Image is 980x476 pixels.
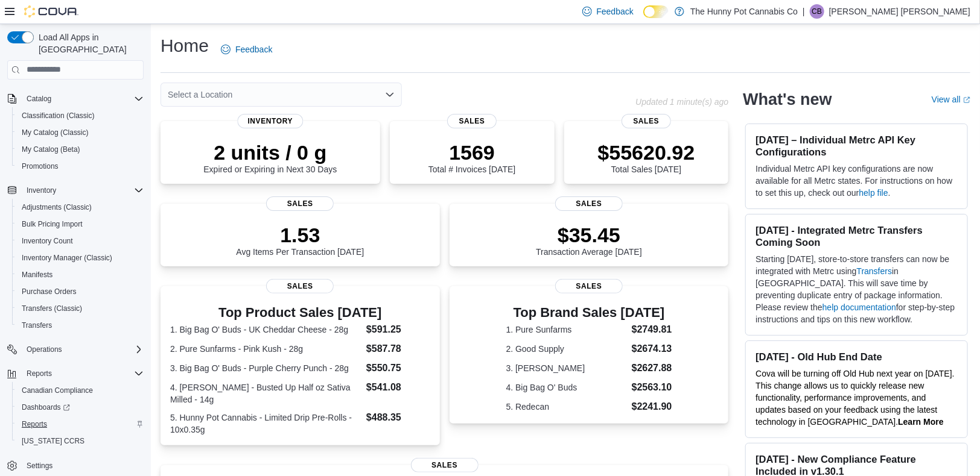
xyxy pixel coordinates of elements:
p: The Hunny Pot Cannabis Co [690,4,798,19]
p: Updated 1 minute(s) ago [635,97,728,107]
span: Bulk Pricing Import [17,217,144,231]
a: Canadian Compliance [17,383,98,398]
span: Inventory [237,114,303,128]
span: Transfers [17,318,144,333]
p: Individual Metrc API key configurations are now available for all Metrc states. For instructions ... [756,163,958,199]
dd: $2749.81 [632,322,672,337]
button: Inventory Manager (Classic) [12,249,148,266]
span: Operations [27,345,62,354]
dt: 5. Redecan [506,401,627,413]
span: Transfers (Classic) [17,301,144,316]
button: Open list of options [385,90,395,99]
span: Canadian Compliance [17,383,144,398]
a: Inventory Manager (Classic) [17,251,117,265]
div: Avg Items Per Transaction [DATE] [236,223,364,257]
span: Operations [22,342,144,357]
span: Reports [22,366,144,381]
a: help documentation [822,302,896,312]
span: Inventory Count [17,234,144,248]
a: Learn More [898,417,943,427]
a: Dashboards [12,399,148,416]
button: Purchase Orders [12,283,148,300]
span: Inventory Manager (Classic) [17,251,144,265]
span: My Catalog (Beta) [22,145,80,154]
a: View allExternal link [932,95,970,104]
span: [US_STATE] CCRS [22,436,84,446]
span: Sales [266,279,334,293]
p: $35.45 [536,223,642,247]
button: Catalog [2,90,148,107]
div: Expired or Expiring in Next 30 Days [203,140,337,174]
h3: Top Brand Sales [DATE] [506,305,672,320]
span: My Catalog (Classic) [17,125,144,140]
svg: External link [963,96,970,104]
span: Catalog [27,94,51,104]
span: Bulk Pricing Import [22,219,83,229]
h3: [DATE] - Integrated Metrc Transfers Coming Soon [756,224,958,248]
input: Dark Mode [643,5,669,18]
span: Classification (Classic) [17,108,144,123]
button: Catalog [22,92,56,106]
span: Inventory [22,183,144,198]
button: Bulk Pricing Import [12,216,148,233]
span: Sales [447,114,497,128]
button: Operations [2,341,148,358]
p: $55620.92 [598,140,695,164]
button: [US_STATE] CCRS [12,433,148,449]
span: Dashboards [22,402,70,412]
dt: 2. Good Supply [506,343,627,355]
button: Classification (Classic) [12,107,148,124]
span: Reports [27,369,52,378]
span: Promotions [22,161,59,171]
a: Inventory Count [17,234,78,248]
span: Transfers (Classic) [22,304,82,313]
a: Reports [17,417,52,431]
span: Adjustments (Classic) [17,200,144,215]
span: Reports [17,417,144,431]
button: Adjustments (Classic) [12,199,148,216]
span: Catalog [22,92,144,106]
a: Transfers [857,266,892,276]
button: Promotions [12,158,148,175]
a: Settings [22,459,57,473]
a: Transfers [17,318,57,333]
span: My Catalog (Classic) [22,128,89,137]
h2: What's new [743,90,832,109]
span: Manifests [17,268,144,282]
span: My Catalog (Beta) [17,142,144,157]
dt: 4. [PERSON_NAME] - Busted Up Half oz Sativa Milled - 14g [170,381,361,406]
button: Settings [2,457,148,474]
span: Settings [27,461,52,471]
a: Feedback [216,37,277,61]
span: Reports [22,419,47,429]
h3: Top Product Sales [DATE] [170,305,430,320]
dd: $550.75 [366,361,430,375]
a: My Catalog (Classic) [17,125,94,140]
a: Adjustments (Classic) [17,200,97,215]
span: Promotions [17,159,144,174]
p: 1.53 [236,223,364,247]
span: Purchase Orders [17,284,144,299]
h1: Home [161,34,209,58]
span: Sales [622,114,671,128]
button: Reports [22,366,57,381]
p: 2 units / 0 g [203,140,337,164]
button: Inventory [22,183,61,198]
span: Inventory Manager (Classic) [22,253,112,263]
dd: $587.78 [366,342,430,356]
a: Promotions [17,159,63,174]
span: Canadian Compliance [22,386,93,395]
span: Dashboards [17,400,144,415]
dt: 1. Big Bag O' Buds - UK Cheddar Cheese - 28g [170,324,361,336]
dt: 2. Pure Sunfarms - Pink Kush - 28g [170,343,361,355]
h3: [DATE] - Old Hub End Date [756,351,958,363]
button: Transfers [12,317,148,334]
span: Cova will be turning off Old Hub next year on [DATE]. This change allows us to quickly release ne... [756,369,954,427]
a: Transfers (Classic) [17,301,87,316]
div: Total # Invoices [DATE] [428,140,515,174]
span: Sales [266,196,334,211]
dd: $2241.90 [632,399,672,414]
button: Canadian Compliance [12,382,148,399]
img: Cova [24,5,78,17]
span: Purchase Orders [22,287,77,296]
